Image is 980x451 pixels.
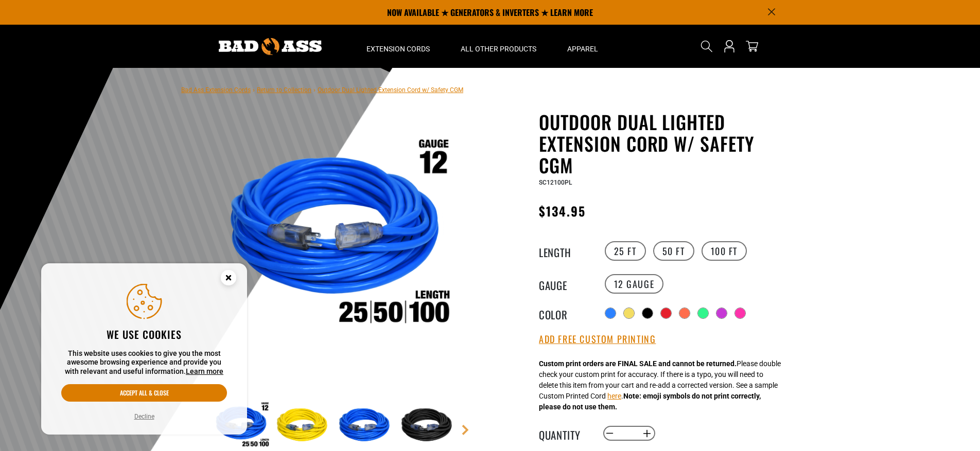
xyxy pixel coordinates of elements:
[567,44,598,53] span: Apparel
[61,384,227,402] button: Accept all & close
[539,359,737,368] strong: Custom print orders are FINAL SALE and cannot be returned.
[539,334,656,345] button: Add Free Custom Printing
[253,86,255,94] span: ›
[698,38,715,55] summary: Search
[61,349,227,376] p: This website uses cookies to give you the most awesome browsing experience and provide you with r...
[539,179,572,186] span: SC12100PL
[539,202,586,220] span: $134.95
[181,83,463,96] nav: breadcrumbs
[351,25,445,68] summary: Extension Cords
[61,328,227,341] h2: We use cookies
[41,263,247,435] aside: Cookie Consent
[607,391,621,402] button: here
[219,38,322,55] img: Bad Ass Extension Cords
[702,241,747,261] label: 100 FT
[539,392,761,411] strong: Note: emoji symbols do not print correctly, please do not use them.
[313,86,316,94] span: ›
[461,44,536,53] span: All Other Products
[318,86,463,94] span: Outdoor Dual Lighted Extension Cord w/ Safety CGM
[366,44,430,53] span: Extension Cords
[257,86,311,94] a: Return to Collection
[539,306,590,320] legend: Color
[460,425,470,435] a: Next
[539,111,791,176] h1: Outdoor Dual Lighted Extension Cord w/ Safety CGM
[605,241,646,261] label: 25 FT
[552,25,614,68] summary: Apparel
[539,244,590,258] legend: Length
[539,358,781,412] div: Please double check your custom print for accuracy. If there is a typo, you will need to delete t...
[445,25,552,68] summary: All Other Products
[605,274,664,294] label: 12 Gauge
[131,411,157,422] button: Decline
[539,277,590,291] legend: Gauge
[181,86,251,94] a: Bad Ass Extension Cords
[653,241,694,261] label: 50 FT
[539,427,590,440] label: Quantity
[186,367,223,375] a: Learn more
